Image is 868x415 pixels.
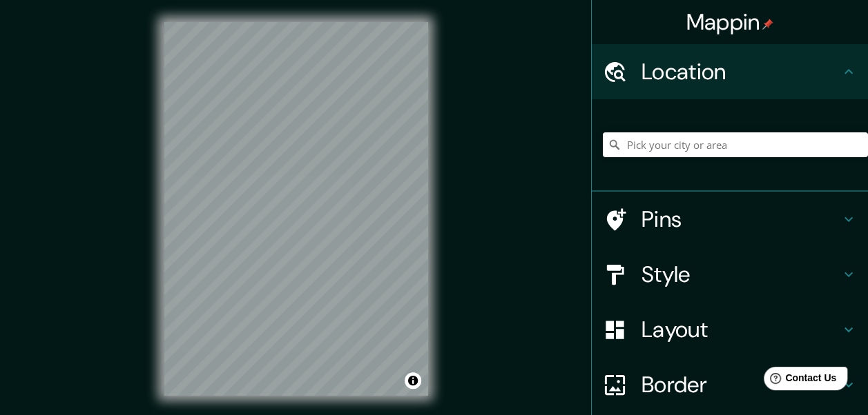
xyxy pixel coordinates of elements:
[686,8,760,37] font: Mappin
[642,58,840,85] h4: Location
[592,192,868,247] div: Pins
[164,22,428,396] canvas: Map
[642,261,840,288] h4: Style
[603,132,868,157] input: Pick your city or area
[745,361,853,400] iframe: Help widget launcher
[642,205,840,233] h4: Pins
[405,372,421,389] button: Toggle attribution
[762,19,773,30] img: pin-icon.png
[592,357,868,412] div: Border
[642,316,840,343] h4: Layout
[592,247,868,302] div: Style
[592,44,868,99] div: Location
[642,371,840,398] h4: Border
[592,302,868,357] div: Layout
